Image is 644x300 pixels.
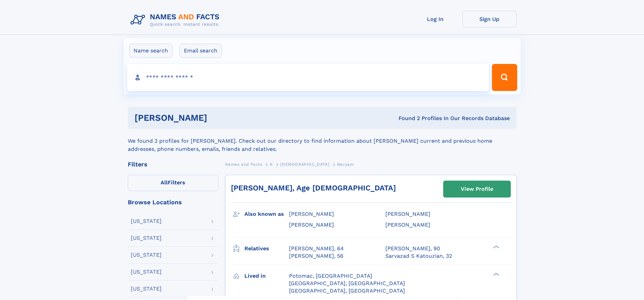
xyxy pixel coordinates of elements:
[135,114,303,122] h1: [PERSON_NAME]
[385,222,430,228] span: [PERSON_NAME]
[492,64,517,91] button: Search Button
[492,272,500,276] div: ❯
[270,162,273,167] span: K
[128,161,218,167] div: Filters
[289,222,334,228] span: [PERSON_NAME]
[289,211,334,217] span: [PERSON_NAME]
[128,199,218,205] div: Browse Locations
[128,129,517,153] div: We found 2 profiles for [PERSON_NAME]. Check out our directory to find information about [PERSON_...
[129,44,172,58] label: Name search
[289,245,344,252] a: [PERSON_NAME], 64
[289,287,405,294] span: [GEOGRAPHIC_DATA], [GEOGRAPHIC_DATA]
[289,252,343,260] a: [PERSON_NAME], 56
[444,181,510,197] a: View Profile
[180,44,222,58] label: Email search
[131,235,162,241] div: [US_STATE]
[280,160,329,168] a: [DEMOGRAPHIC_DATA]
[270,160,273,168] a: K
[127,64,489,91] input: search input
[289,273,372,279] span: Potomac, [GEOGRAPHIC_DATA]
[461,181,493,197] div: View Profile
[408,11,462,27] a: Log In
[244,270,289,282] h3: Lived in
[492,245,500,249] div: ❯
[128,175,218,191] label: Filters
[462,11,517,27] a: Sign Up
[131,218,162,224] div: [US_STATE]
[131,252,162,258] div: [US_STATE]
[231,184,396,192] a: [PERSON_NAME], Age [DEMOGRAPHIC_DATA]
[128,11,225,29] img: Logo Names and Facts
[385,252,452,260] a: Sarvazad S Katouzian, 32
[161,179,168,186] span: All
[289,280,405,286] span: [GEOGRAPHIC_DATA], [GEOGRAPHIC_DATA]
[225,160,262,168] a: Names and Facts
[131,269,162,275] div: [US_STATE]
[337,162,354,167] span: Maryam
[385,211,430,217] span: [PERSON_NAME]
[244,243,289,254] h3: Relatives
[303,115,510,122] div: Found 2 Profiles In Our Records Database
[280,162,329,167] span: [DEMOGRAPHIC_DATA]
[131,286,162,292] div: [US_STATE]
[244,208,289,220] h3: Also known as
[385,245,440,252] a: [PERSON_NAME], 90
